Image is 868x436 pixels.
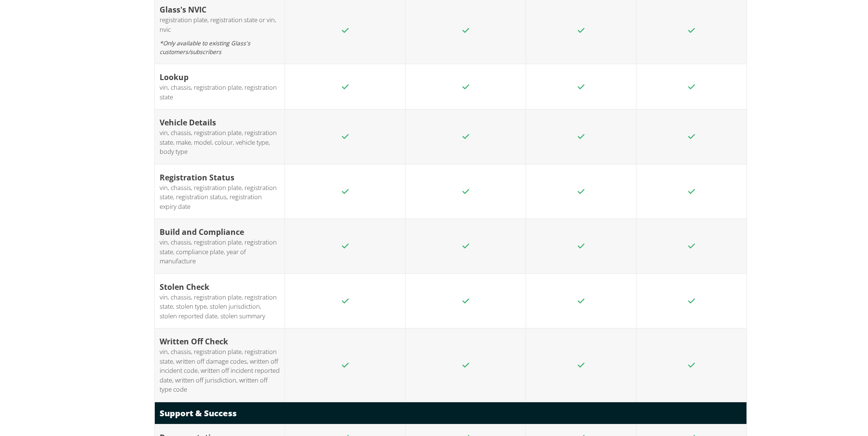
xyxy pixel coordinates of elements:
[160,34,280,56] div: *Only available to existing Glass's customers/subscribers
[160,4,280,15] div: Glass's NVIC
[160,71,280,83] div: Lookup
[160,281,280,293] div: Stolen Check
[160,336,280,347] div: Written Off Check
[160,293,280,321] div: vin, chassis, registration plate, registration state, stolen type, stolen jurisdiction, stolen re...
[160,172,280,183] div: Registration Status
[160,238,280,266] div: vin, chassis, registration plate, registration state, compliance plate, year of manufacture
[155,402,747,424] th: Support & Success
[160,226,280,238] div: Build and Compliance
[160,83,280,102] div: vin, chassis, registration plate, registration state
[160,128,280,157] div: vin, chassis, registration plate, registration state, make, model, colour, vehicle type, body type
[160,183,280,212] div: vin, chassis, registration plate, registration state, registration status, registration expiry date
[160,117,280,128] div: Vehicle Details
[160,15,280,56] div: registration plate, registration state or vin, nvic
[160,347,280,395] div: vin, chassis, registration plate, registration state, written off damage codes, written off incid...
